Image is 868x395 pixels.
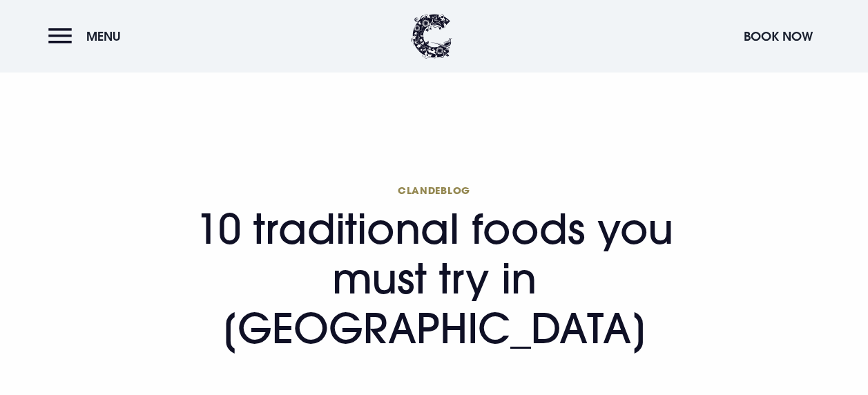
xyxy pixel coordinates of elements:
button: Menu [48,21,128,51]
button: Book Now [737,21,820,51]
span: Clandeblog [159,184,710,197]
img: Clandeboye Lodge [411,14,452,59]
span: Menu [86,28,121,44]
h1: 10 traditional foods you must try in [GEOGRAPHIC_DATA] [159,184,710,353]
